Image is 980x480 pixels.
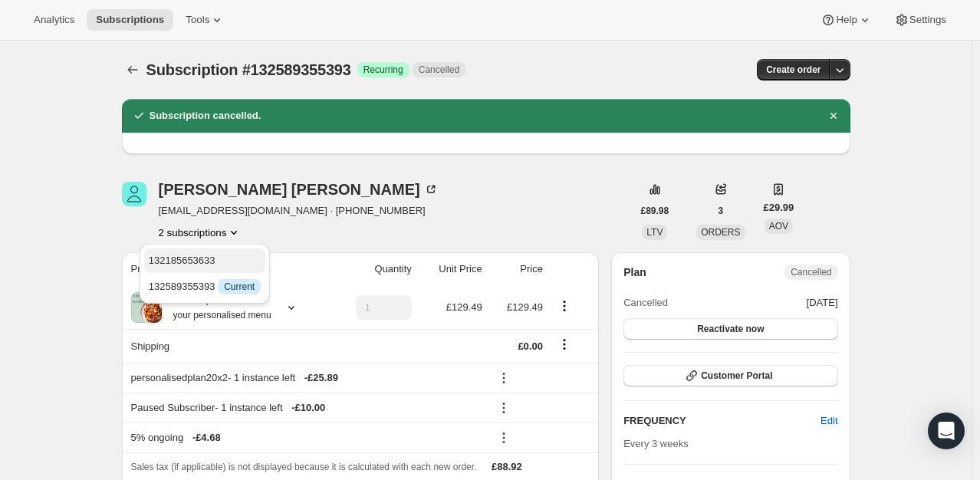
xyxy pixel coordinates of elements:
img: product img [131,292,162,323]
th: Quantity [329,252,416,286]
span: Cancelled [623,295,668,311]
button: Create order [757,59,830,81]
span: Edit [821,413,837,429]
button: 132589355393 InfoCurrent [144,275,265,299]
span: ORDERS [701,227,740,238]
button: Subscriptions [122,59,143,81]
span: Subscriptions [96,14,164,26]
span: £129.49 [507,301,543,313]
span: 132185653633 [149,255,215,266]
span: Create order [766,64,821,76]
button: Product actions [552,298,577,314]
span: 132589355393 [149,281,261,292]
span: - £4.68 [192,430,221,445]
button: 132185653633 [144,248,265,273]
button: 3 [709,200,733,222]
span: - £25.89 [304,370,338,386]
span: £88.92 [492,461,522,472]
button: Help [811,9,881,31]
button: Edit [811,409,847,433]
h2: Plan [623,265,646,280]
div: Paused Subscriber - 1 instance left [131,400,482,416]
button: Product actions [159,225,242,240]
th: Product [122,252,329,286]
span: Cancelled [419,64,459,76]
span: Analytics [34,14,74,26]
button: Settings [885,9,955,31]
span: Reactivate now [697,323,764,335]
button: Customer Portal [623,365,837,386]
span: Current [224,281,255,293]
h2: Subscription cancelled. [150,108,261,123]
th: Shipping [122,329,329,363]
th: Price [487,252,548,286]
button: Reactivate now [623,318,837,340]
span: - £10.00 [291,400,325,416]
button: Subscriptions [87,9,173,31]
span: £29.99 [764,200,794,215]
span: Cancelled [791,266,831,278]
button: Dismiss notification [823,105,844,127]
div: personalisedplan20x2 - 1 instance left [131,370,482,386]
span: Recurring [363,64,403,76]
span: Tools [186,14,209,26]
span: AOV [769,221,788,232]
div: Open Intercom Messenger [928,413,965,449]
div: 5% ongoing [131,430,482,445]
button: £89.98 [632,200,679,222]
h2: FREQUENCY [623,413,821,429]
span: £129.49 [446,301,482,313]
span: Subscription #132589355393 [146,61,351,78]
button: Shipping actions [552,336,577,353]
div: [PERSON_NAME] [PERSON_NAME] [159,182,439,197]
span: [EMAIL_ADDRESS][DOMAIN_NAME] · [PHONE_NUMBER] [159,203,439,219]
span: Settings [909,14,946,26]
span: Help [836,14,857,26]
span: 3 [719,205,724,217]
span: Sales tax (if applicable) is not displayed because it is calculated with each new order. [131,462,477,472]
span: Every 3 weeks [623,438,689,449]
span: £89.98 [641,205,669,217]
th: Unit Price [416,252,487,286]
span: Margaret Gilmore [122,182,146,206]
span: £0.00 [518,340,543,352]
button: Tools [176,9,234,31]
span: LTV [646,227,663,238]
span: [DATE] [807,295,838,311]
button: Analytics [25,9,84,31]
span: Customer Portal [701,370,772,382]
